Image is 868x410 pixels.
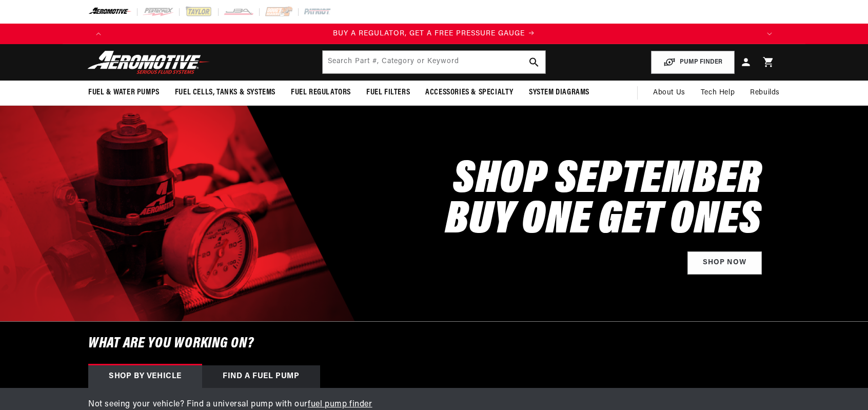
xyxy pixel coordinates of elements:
input: Search by Part Number, Category or Keyword [323,51,545,73]
span: Accessories & Specialty [425,87,514,98]
h2: SHOP SEPTEMBER BUY ONE GET ONES [445,161,762,242]
summary: Fuel Regulators [283,81,359,105]
span: About Us [653,89,685,96]
button: Translation missing: en.sections.announcements.previous_announcement [88,24,109,44]
span: Fuel Cells, Tanks & Systems [175,87,275,98]
div: Announcement [109,28,759,40]
summary: Fuel Filters [359,81,418,105]
span: Fuel & Water Pumps [88,87,160,98]
span: Rebuilds [750,87,780,99]
summary: Fuel Cells, Tanks & Systems [167,81,283,105]
summary: Rebuilds [742,81,787,105]
button: PUMP FINDER [651,51,735,74]
span: Tech Help [701,87,735,99]
summary: Fuel & Water Pumps [81,81,167,105]
button: search button [523,51,545,73]
img: Aeromotive [85,50,213,74]
span: System Diagrams [529,87,589,98]
a: About Us [645,81,693,105]
div: Find a Fuel Pump [202,365,320,388]
a: Shop Now [687,251,762,275]
a: BUY A REGULATOR, GET A FREE PRESSURE GAUGE [109,28,759,40]
summary: System Diagrams [521,81,597,105]
button: Translation missing: en.sections.announcements.next_announcement [759,24,780,44]
div: Shop by vehicle [88,365,202,388]
span: BUY A REGULATOR, GET A FREE PRESSURE GAUGE [333,30,525,37]
span: Fuel Filters [366,87,410,98]
summary: Accessories & Specialty [418,81,521,105]
h6: What are you working on? [63,322,805,365]
div: 1 of 4 [109,28,759,40]
span: Fuel Regulators [291,87,351,98]
slideshow-component: Translation missing: en.sections.announcements.announcement_bar [63,24,805,44]
summary: Tech Help [693,81,742,105]
a: fuel pump finder [308,400,372,408]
